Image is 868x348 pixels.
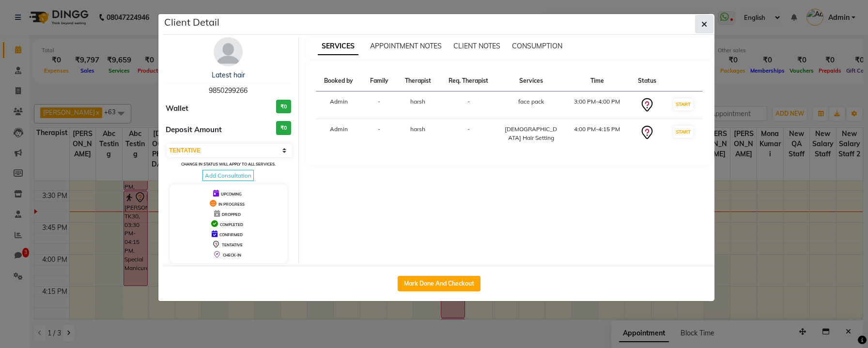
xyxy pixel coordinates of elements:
[220,222,243,227] span: COMPLETED
[439,119,498,149] td: -
[498,71,564,91] th: Services
[222,242,243,247] span: TENTATIVE
[504,97,558,106] div: face pack
[276,100,291,114] h3: ₹0
[410,125,425,133] span: harsh
[362,91,396,119] td: -
[223,253,241,257] span: CHECK-IN
[673,126,693,138] button: START
[316,71,362,91] th: Booked by
[362,71,396,91] th: Family
[276,121,291,135] h3: ₹0
[564,91,630,119] td: 3:00 PM-4:00 PM
[209,86,248,95] span: 9850299266
[318,38,358,55] span: SERVICES
[202,170,254,181] span: Add Consultation
[410,98,425,105] span: harsh
[504,125,558,142] div: [DEMOGRAPHIC_DATA] Hair Setting
[396,71,439,91] th: Therapist
[398,276,480,291] button: Mark Done And Checkout
[164,15,219,30] h5: Client Detail
[564,119,630,149] td: 4:00 PM-4:15 PM
[512,42,562,50] span: CONSUMPTION
[221,192,242,197] span: UPCOMING
[316,119,362,149] td: Admin
[370,42,442,50] span: APPOINTMENT NOTES
[219,232,243,237] span: CONFIRMED
[181,162,276,166] small: Change in status will apply to all services.
[439,71,498,91] th: Req. Therapist
[166,124,222,136] span: Deposit Amount
[362,119,396,149] td: -
[439,91,498,119] td: -
[214,37,243,66] img: avatar
[673,98,693,110] button: START
[316,91,362,119] td: Admin
[218,202,245,207] span: IN PROGRESS
[564,71,630,91] th: Time
[453,42,500,50] span: CLIENT NOTES
[212,71,245,79] a: Latest hair
[630,71,665,91] th: Status
[166,103,188,114] span: Wallet
[222,212,241,217] span: DROPPED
